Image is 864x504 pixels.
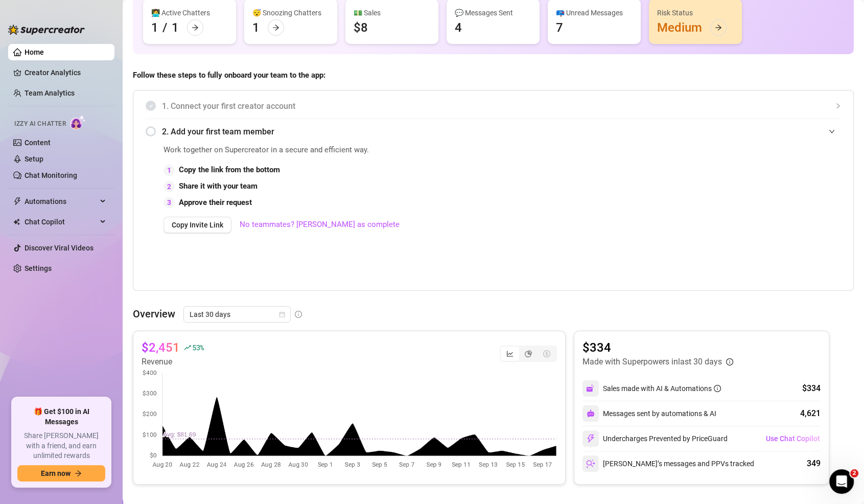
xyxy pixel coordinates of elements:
div: segmented control [500,346,557,362]
img: svg%3e [587,409,595,418]
span: Work together on Supercreator in a secure and efficient way. [164,144,611,156]
a: Discover Viral Videos [25,244,94,252]
img: svg%3e [586,459,595,468]
iframe: Adding Team Members [637,144,841,275]
span: info-circle [714,385,721,392]
span: 2 [850,469,858,477]
div: 349 [807,457,821,470]
article: Overview [133,306,175,322]
a: Settings [25,264,52,272]
strong: Approve their request [179,198,252,207]
span: Use Chat Copilot [766,434,820,443]
span: 1. Connect your first creator account [162,100,841,112]
span: calendar [279,311,285,317]
a: Creator Analytics [25,64,106,81]
div: 1 [252,19,260,36]
img: logo-BBDzfeDw.svg [8,25,85,35]
div: Undercharges Prevented by PriceGuard [582,430,728,447]
div: 7 [556,19,563,36]
button: Earn nowarrow-right [17,465,105,482]
div: 😴 Snoozing Chatters [252,7,329,18]
span: Copy Invite Link [172,221,223,229]
span: rise [184,344,191,351]
div: 💬 Messages Sent [455,7,531,18]
span: dollar-circle [543,350,550,357]
div: Risk Status [657,7,734,18]
span: line-chart [506,350,513,357]
img: Chat Copilot [13,218,20,225]
strong: Follow these steps to fully onboard your team to the app: [133,71,325,80]
article: Revenue [142,356,204,368]
span: info-circle [726,358,733,365]
span: info-circle [295,311,302,318]
div: [PERSON_NAME]’s messages and PPVs tracked [582,455,754,472]
div: 2 [164,181,175,192]
a: No teammates? [PERSON_NAME] as complete [240,219,400,231]
div: 4,621 [800,407,821,420]
span: arrow-right [192,24,199,31]
a: Chat Monitoring [25,171,77,179]
span: arrow-right [715,24,722,31]
a: Setup [25,155,43,163]
span: collapsed [835,103,841,109]
article: $2,451 [142,339,180,356]
button: Use Chat Copilot [765,430,821,447]
div: 3 [164,197,175,208]
span: Automations [25,193,97,210]
div: 💵 Sales [354,7,430,18]
div: 👩‍💻 Active Chatters [151,7,228,18]
span: arrow-right [272,24,279,31]
a: Home [25,48,44,56]
div: 4 [455,19,462,36]
div: 📪 Unread Messages [556,7,633,18]
div: $8 [354,19,368,36]
span: 2. Add your first team member [162,125,841,138]
article: $334 [582,339,733,356]
div: 2. Add your first team member [146,119,841,144]
span: Chat Copilot [25,214,97,230]
img: AI Chatter [70,115,86,130]
img: svg%3e [586,434,595,443]
span: thunderbolt [13,197,21,205]
a: Team Analytics [25,89,75,97]
img: svg%3e [586,384,595,393]
div: 1 [151,19,158,36]
span: 53 % [192,342,204,352]
span: Last 30 days [190,307,285,322]
div: Sales made with AI & Automations [603,383,721,394]
button: Copy Invite Link [164,217,231,233]
a: Content [25,139,51,147]
span: pie-chart [525,350,532,357]
span: Izzy AI Chatter [14,119,66,129]
span: arrow-right [75,470,82,477]
span: Earn now [41,469,71,477]
span: 🎁 Get $100 in AI Messages [17,407,105,427]
strong: Share it with your team [179,181,258,191]
iframe: Intercom live chat [829,469,854,494]
div: $334 [802,382,821,395]
div: 1. Connect your first creator account [146,94,841,119]
article: Made with Superpowers in last 30 days [582,356,722,368]
div: Messages sent by automations & AI [582,405,716,422]
span: expanded [829,128,835,134]
span: Share [PERSON_NAME] with a friend, and earn unlimited rewards [17,431,105,461]
strong: Copy the link from the bottom [179,165,280,174]
div: 1 [172,19,179,36]
div: 1 [164,165,175,176]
